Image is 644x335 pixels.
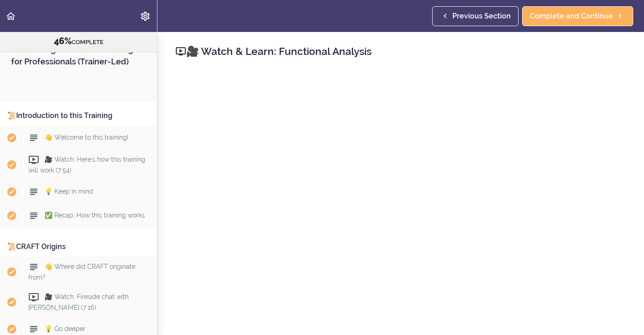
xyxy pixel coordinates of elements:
a: Complete and Continue [522,6,633,26]
span: Complete and Continue [530,11,613,22]
span: 🎥 Watch: Here's how this training will work (7:54) [28,156,145,173]
svg: Back to course curriculum [5,11,16,22]
a: Previous Section [432,6,519,26]
span: 👋 Where did CRAFT originate from? [28,263,135,281]
div: COMPLETE [11,36,146,47]
span: 46% [54,36,72,46]
iframe: Video Player [175,72,626,326]
span: Previous Section [452,11,511,22]
span: 💡 Go deeper [45,325,85,332]
span: 👋 Welcome to this training! [45,134,128,141]
h2: 🎥 Watch & Learn: Functional Analysis [175,44,626,59]
span: ✅ Recap: How this training works [45,212,145,219]
span: 💡 Keep in mind [45,188,93,195]
svg: Settings Menu [140,11,151,22]
span: 🎥 Watch: Fireside chat with [PERSON_NAME] (7:16) [28,293,129,311]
